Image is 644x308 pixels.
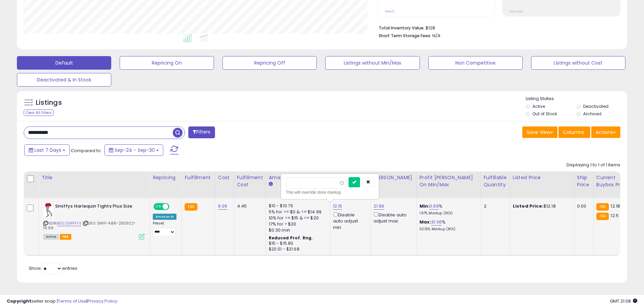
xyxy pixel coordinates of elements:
[153,174,179,181] div: Repricing
[115,147,155,153] span: Sep-24 - Sep-30
[333,211,365,231] div: Disable auto adjust min
[428,56,523,70] button: Non Competitive
[60,234,71,240] span: FBA
[379,25,425,31] b: Total Inventory Value:
[286,189,374,196] div: This will override store markup
[269,181,273,187] small: Amazon Fees.
[432,32,440,39] span: N/A
[269,209,325,215] div: 5% for >= $0 & <= $14.99
[188,126,215,138] button: Filters
[532,103,545,109] label: Active
[43,234,59,240] span: All listings currently available for purchase on Amazon
[269,227,325,233] div: $0.30 min
[237,203,261,209] div: 4.45
[269,241,325,246] div: $15 - $15.83
[269,174,327,181] div: Amazon Fees
[269,215,325,221] div: 10% for >= $15 & <= $20
[420,174,478,188] div: Profit [PERSON_NAME] on Min/Max
[374,211,411,224] div: Disable auto adjust max
[611,203,620,209] span: 12.18
[531,56,625,70] button: Listings without Cost
[484,203,505,209] div: 2
[43,203,145,239] div: ASIN:
[510,9,523,14] small: Prev: N/A
[17,56,111,70] button: Default
[513,174,571,181] div: Listed Price
[611,212,619,219] span: 12.5
[104,144,163,156] button: Sep-24 - Sep-30
[269,221,325,227] div: 17% for > $20
[29,265,77,271] span: Show: entries
[431,219,442,226] a: 31.06
[385,9,395,14] small: Prev: 0
[168,204,179,210] span: OFF
[420,211,476,216] p: 1.97% Markup (ROI)
[420,219,476,232] div: %
[218,174,231,181] div: Cost
[43,220,136,231] span: | SKU: SMIF-4.89-250922-19.99
[429,203,439,210] a: 0.99
[185,203,197,211] small: FBA
[58,298,87,304] a: Terms of Use
[420,227,476,232] p: 112.15% Markup (ROI)
[71,147,102,154] span: Compared to:
[484,174,507,188] div: Fulfillable Quantity
[374,203,384,210] a: 21.99
[333,203,342,210] a: 12.15
[24,110,54,116] div: Clear All Filters
[577,174,591,188] div: Ship Price
[563,129,584,136] span: Columns
[420,203,430,209] b: Min:
[7,298,31,304] strong: Copyright
[218,203,228,210] a: 6.09
[57,220,81,226] a: B0026RRFYE
[596,174,631,188] div: Current Buybox Price
[17,73,111,87] button: Deactivated & In Stock
[34,147,61,153] span: Last 7 Days
[379,23,615,31] li: $128
[269,203,325,209] div: $10 - $10.76
[222,56,317,70] button: Repricing Off
[610,298,637,304] span: 2025-10-11 21:08 GMT
[237,174,263,188] div: Fulfillment Cost
[185,174,212,181] div: Fulfillment
[269,246,325,252] div: $20.01 - $21.68
[596,213,609,220] small: FBA
[154,204,163,210] span: ON
[379,33,431,39] b: Short Term Storage Fees:
[577,203,588,209] div: 0.00
[374,174,414,181] div: [PERSON_NAME]
[120,56,214,70] button: Repricing On
[513,203,544,209] b: Listed Price:
[36,98,62,108] h5: Listings
[7,298,117,305] div: seller snap | |
[583,103,609,109] label: Deactivated
[416,171,481,198] th: The percentage added to the cost of goods (COGS) that forms the calculator for Min & Max prices.
[532,111,557,117] label: Out of Stock
[591,126,620,138] button: Actions
[558,126,590,138] button: Columns
[43,203,53,217] img: 41w+GG91w4L._SL40_.jpg
[420,219,431,225] b: Max:
[583,111,601,117] label: Archived
[596,203,609,211] small: FBA
[325,56,420,70] button: Listings without Min/Max
[567,162,620,168] div: Displaying 1 to 1 of 1 items
[88,298,117,304] a: Privacy Policy
[42,174,147,181] div: Title
[55,203,137,211] b: Smiffys Harlequin Tights Plus Size
[153,214,176,220] div: Amazon AI
[526,96,627,102] p: Listing States:
[513,203,569,209] div: $12.18
[24,144,70,156] button: Last 7 Days
[522,126,557,138] button: Save View
[153,221,176,236] div: Preset:
[420,203,476,216] div: %
[269,235,313,241] b: Reduced Prof. Rng.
